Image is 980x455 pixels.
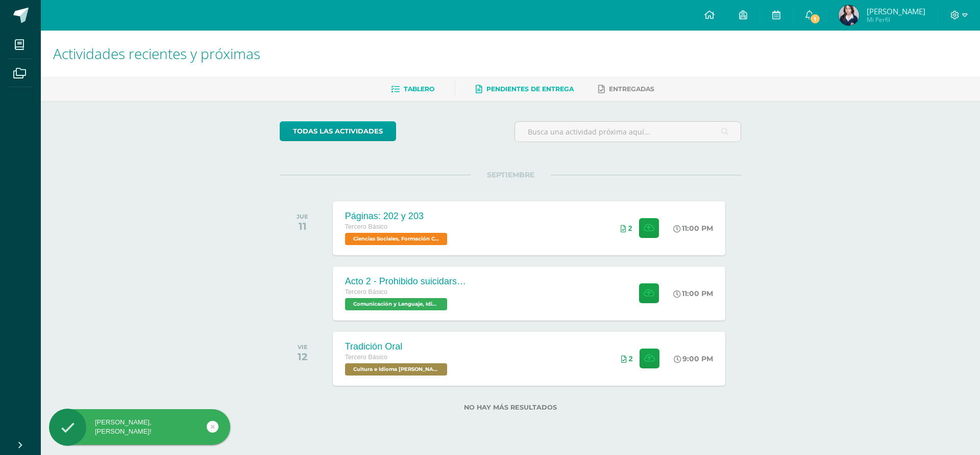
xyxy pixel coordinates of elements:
[53,44,260,63] span: Actividades recientes y próximas
[345,211,450,222] div: Páginas: 202 y 203
[628,224,632,232] span: 2
[391,81,434,97] a: Tablero
[345,354,387,361] span: Tercero Básico
[673,224,713,233] div: 11:00 PM
[280,404,742,411] label: No hay más resultados
[298,351,308,363] div: 12
[598,81,654,97] a: Entregadas
[629,355,633,363] span: 2
[280,121,396,141] a: todas las Actividades
[404,85,434,93] span: Tablero
[486,85,574,93] span: Pendientes de entrega
[867,6,925,16] span: [PERSON_NAME]
[621,224,632,232] div: Archivos entregados
[476,81,574,97] a: Pendientes de entrega
[839,5,859,25] img: 41b69cafc6c9dcc1d0ea30fe2271c450.png
[297,213,308,220] div: JUE
[345,276,468,287] div: Acto 2 - Prohibido suicidarse en primavera
[49,418,230,436] div: [PERSON_NAME], [PERSON_NAME]!
[345,298,447,310] span: Comunicación y Lenguaje, Idioma Español 'B'
[810,13,821,24] span: 1
[345,223,387,230] span: Tercero Básico
[298,343,308,351] div: VIE
[515,122,741,142] input: Busca una actividad próxima aquí...
[471,170,551,179] span: SEPTIEMBRE
[345,341,450,352] div: Tradición Oral
[609,85,654,93] span: Entregadas
[345,363,447,376] span: Cultura e Idioma Maya Garífuna o Xinca 'B'
[867,15,925,24] span: Mi Perfil
[673,289,713,298] div: 11:00 PM
[345,288,387,296] span: Tercero Básico
[345,233,447,245] span: Ciencias Sociales, Formación Ciudadana e Interculturalidad 'B'
[297,220,308,232] div: 11
[621,355,633,363] div: Archivos entregados
[674,354,713,363] div: 9:00 PM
